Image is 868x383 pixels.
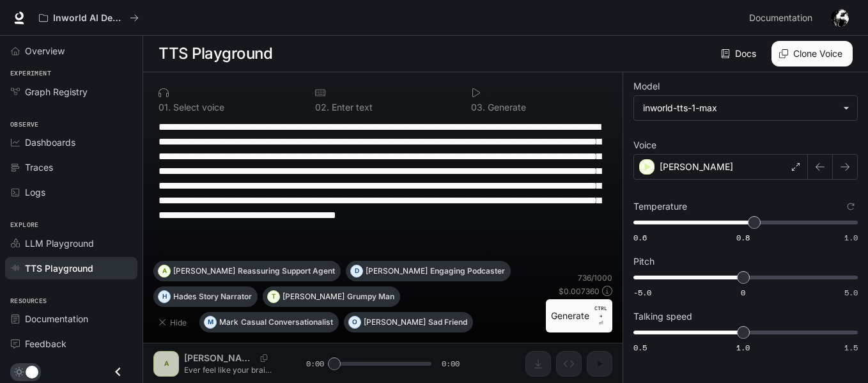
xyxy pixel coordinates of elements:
span: Overview [25,44,65,58]
span: 5.0 [844,287,858,298]
span: Traces [25,160,53,174]
a: LLM Playground [5,232,137,254]
div: D [351,261,362,281]
span: 1.0 [736,342,750,353]
p: ⏎ [594,304,607,327]
span: 0.5 [633,342,647,353]
button: User avatar [827,5,853,31]
p: Select voice [171,103,224,112]
a: TTS Playground [5,257,137,279]
div: inworld-tts-1-max [643,102,837,114]
button: O[PERSON_NAME]Sad Friend [344,312,473,332]
span: 0 [741,287,745,298]
a: Overview [5,40,137,62]
p: Grumpy Man [347,293,394,301]
button: Clone Voice [771,41,853,66]
div: M [205,312,216,332]
p: 0 1 . [159,103,171,112]
div: H [159,286,170,307]
button: T[PERSON_NAME]Grumpy Man [263,286,400,307]
p: Temperature [633,202,687,211]
a: Dashboards [5,131,137,153]
div: inworld-tts-1-max [634,96,857,120]
span: TTS Playground [25,262,93,275]
a: Docs [718,41,761,66]
p: [PERSON_NAME] [173,267,235,275]
span: Graph Registry [25,85,88,98]
p: Talking speed [633,312,692,321]
p: Inworld AI Demos [53,13,125,24]
div: A [159,261,170,281]
p: Sad Friend [428,318,467,326]
span: 1.5 [844,342,858,353]
p: 0 2 . [315,103,329,112]
p: Generate [485,103,526,112]
button: Reset to default [844,199,858,214]
div: O [349,312,360,332]
p: Mark [219,318,238,326]
button: D[PERSON_NAME]Engaging Podcaster [346,261,511,281]
a: Documentation [5,308,137,330]
div: T [268,286,279,307]
p: Engaging Podcaster [430,267,505,275]
span: 0.6 [633,232,647,243]
span: -5.0 [633,287,651,298]
button: MMarkCasual Conversationalist [199,312,339,332]
img: User avatar [831,9,849,27]
p: [PERSON_NAME] [283,293,345,301]
p: Model [633,82,660,91]
a: Logs [5,181,137,203]
button: Hide [153,312,194,332]
span: Feedback [25,337,66,350]
h1: TTS Playground [159,41,272,66]
p: CTRL + [594,304,607,320]
p: [PERSON_NAME] [660,160,733,173]
button: A[PERSON_NAME]Reassuring Support Agent [153,261,341,281]
p: Story Narrator [199,293,252,301]
p: Reassuring Support Agent [238,267,335,275]
p: Casual Conversationalist [241,318,333,326]
a: Documentation [744,5,822,31]
p: [PERSON_NAME] [366,267,428,275]
span: 1.0 [844,232,858,243]
p: Enter text [329,103,373,112]
span: 0.8 [736,232,750,243]
a: Feedback [5,332,137,355]
p: [PERSON_NAME] [364,318,426,326]
span: Dark mode toggle [26,364,38,379]
button: HHadesStory Narrator [153,286,258,307]
p: Pitch [633,257,655,266]
a: Graph Registry [5,81,137,103]
span: LLM Playground [25,237,94,250]
span: Logs [25,185,45,199]
button: All workspaces [33,5,144,31]
span: Documentation [25,312,88,325]
p: Voice [633,141,656,150]
p: Hades [173,293,196,301]
span: Dashboards [25,136,75,149]
p: 0 3 . [471,103,485,112]
button: GenerateCTRL +⏎ [546,299,612,332]
span: Documentation [749,10,812,26]
a: Traces [5,156,137,178]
